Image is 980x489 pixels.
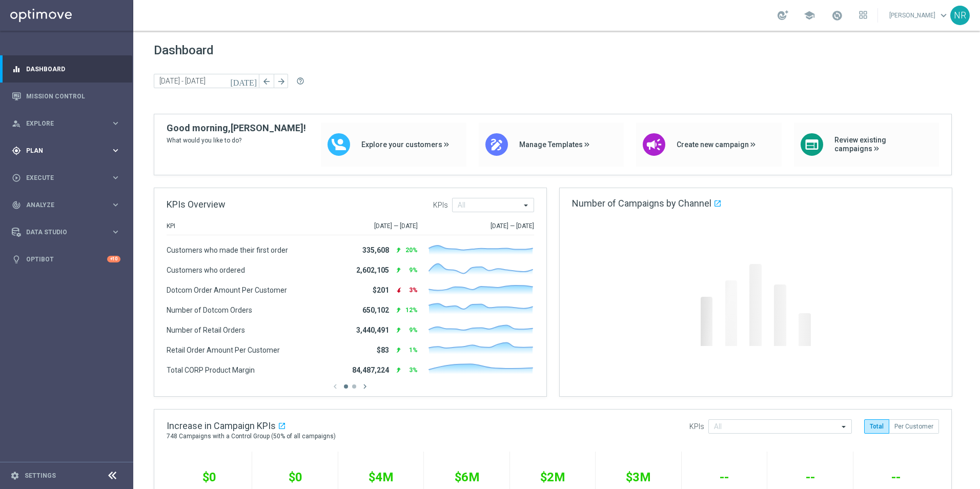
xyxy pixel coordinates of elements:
div: Analyze [12,200,111,210]
button: track_changes Analyze keyboard_arrow_right [11,201,121,209]
span: Data Studio [26,229,111,235]
button: play_circle_outline Execute keyboard_arrow_right [11,174,121,182]
button: person_search Explore keyboard_arrow_right [11,119,121,128]
i: play_circle_outline [12,173,21,182]
div: NR [950,6,970,25]
span: keyboard_arrow_down [938,10,949,21]
i: settings [10,471,19,480]
i: gps_fixed [12,146,21,155]
i: keyboard_arrow_right [111,118,120,128]
i: keyboard_arrow_right [111,146,120,155]
button: lightbulb Optibot +10 [11,255,121,263]
i: person_search [12,119,21,128]
a: [PERSON_NAME]keyboard_arrow_down [888,8,950,23]
a: Mission Control [26,83,120,110]
a: Dashboard [26,55,120,83]
button: Mission Control [11,92,121,100]
span: Execute [26,175,111,181]
div: +10 [107,256,120,262]
i: equalizer [12,65,21,74]
span: Explore [26,120,111,127]
div: Data Studio [12,228,111,237]
a: Optibot [26,246,107,273]
div: Plan [12,146,111,155]
div: Execute [12,173,111,182]
a: Settings [25,473,56,479]
span: school [804,10,815,21]
i: keyboard_arrow_right [111,173,120,182]
span: Plan [26,148,111,154]
i: keyboard_arrow_right [111,200,120,210]
i: lightbulb [12,255,21,264]
button: Data Studio keyboard_arrow_right [11,228,121,236]
span: Analyze [26,202,111,208]
div: Explore [12,119,111,128]
i: keyboard_arrow_right [111,227,120,237]
div: Optibot [12,246,120,273]
div: Dashboard [12,55,120,83]
div: Mission Control [12,83,120,110]
button: gps_fixed Plan keyboard_arrow_right [11,147,121,155]
button: equalizer Dashboard [11,65,121,73]
i: track_changes [12,200,21,210]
